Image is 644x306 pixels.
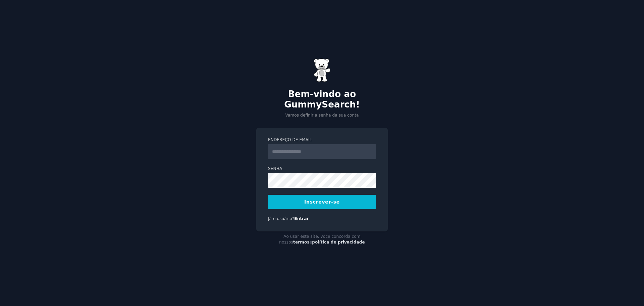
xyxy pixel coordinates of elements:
[268,216,294,221] font: Já é usuário?
[279,234,361,245] font: Ao usar este site, você concorda com nossos
[268,137,312,142] font: Endereço de email
[285,113,359,118] font: Vamos definir a senha da sua conta
[284,89,360,110] font: Bem-vindo ao GummySearch!
[293,240,310,245] a: termos
[268,166,282,171] font: Senha
[294,216,309,221] a: Entrar
[312,240,365,245] a: política de privacidade
[314,58,330,82] img: Ursinho de goma
[310,240,312,245] font: e
[268,195,376,209] button: Inscrever-se
[304,199,340,205] font: Inscrever-se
